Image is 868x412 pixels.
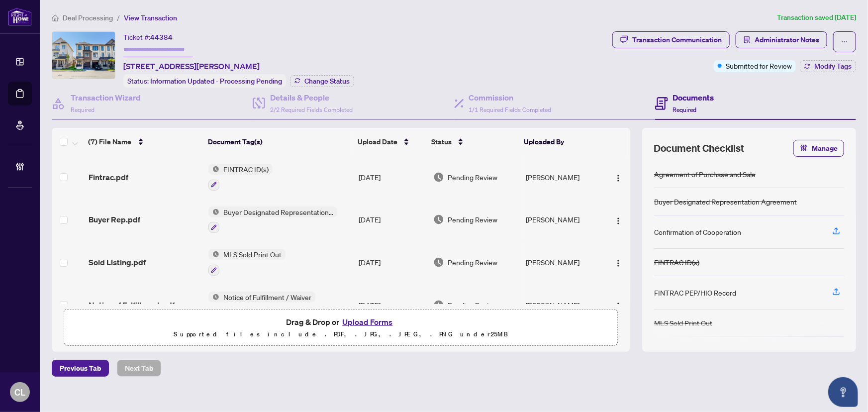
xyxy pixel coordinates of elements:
[89,213,140,225] span: Buyer Rep.pdf
[208,249,219,260] img: Status Icon
[448,257,498,268] span: Pending Review
[290,75,354,87] button: Change Status
[71,106,95,113] span: Required
[744,36,751,43] span: solution
[355,199,429,241] td: [DATE]
[522,199,604,241] td: [PERSON_NAME]
[270,92,353,103] h4: Details & People
[63,13,113,22] span: Deal Processing
[654,196,797,207] div: Buyer Designated Representation Agreement
[433,172,444,183] img: Document Status
[614,302,622,310] img: Logo
[522,156,604,199] td: [PERSON_NAME]
[654,317,712,328] div: MLS Sold Print Out
[433,300,444,310] img: Document Status
[219,292,315,303] span: Notice of Fulfillment / Waiver
[654,141,745,155] span: Document Checklist
[150,33,173,42] span: 44384
[522,284,604,326] td: [PERSON_NAME]
[358,136,397,147] span: Upload Date
[614,259,622,267] img: Logo
[124,13,177,22] span: View Transaction
[286,315,395,328] span: Drag & Drop or
[522,241,604,284] td: [PERSON_NAME]
[354,128,427,156] th: Upload Date
[64,309,618,346] span: Drag & Drop orUpload FormsSupported files include .PDF, .JPG, .JPEG, .PNG under25MB
[117,360,161,377] button: Next Tab
[777,12,856,23] article: Transaction saved [DATE]
[612,31,730,48] button: Transaction Communication
[431,136,452,147] span: Status
[339,315,395,328] button: Upload Forms
[204,128,354,156] th: Document Tag(s)
[448,300,498,310] span: Pending Review
[355,241,429,284] td: [DATE]
[123,74,286,88] div: Status:
[614,217,622,225] img: Logo
[123,60,260,72] span: [STREET_ADDRESS][PERSON_NAME]
[654,226,741,237] div: Confirmation of Cooperation
[610,297,626,313] button: Logo
[208,164,219,175] img: Status Icon
[610,254,626,270] button: Logo
[219,249,286,260] span: MLS Sold Print Out
[614,174,622,182] img: Logo
[793,140,844,157] button: Manage
[123,31,173,43] div: Ticket #:
[14,385,25,399] span: CL
[150,77,282,86] span: Information Updated - Processing Pending
[654,169,756,180] div: Agreement of Purchase and Sale
[89,299,175,311] span: Notice of Fulfillment.pdf
[433,214,444,225] img: Document Status
[427,128,520,156] th: Status
[448,214,498,225] span: Pending Review
[828,377,858,407] button: Open asap
[52,32,115,79] img: IMG-E12231304_1.jpg
[632,32,722,48] div: Transaction Communication
[812,140,838,156] span: Manage
[469,106,552,113] span: 1/1 Required Fields Completed
[219,164,273,175] span: FINTRAC ID(s)
[469,92,552,103] h4: Commission
[673,106,697,113] span: Required
[89,136,132,147] span: (7) File Name
[60,360,101,376] span: Previous Tab
[52,14,59,21] span: home
[610,169,626,185] button: Logo
[520,128,601,156] th: Uploaded By
[814,63,852,70] span: Modify Tags
[208,206,219,217] img: Status Icon
[219,206,337,217] span: Buyer Designated Representation Agreement
[654,287,736,298] div: FINTRAC PEP/HIO Record
[52,360,109,377] button: Previous Tab
[208,292,315,318] button: Status IconNotice of Fulfillment / Waiver
[117,12,120,23] li: /
[355,156,429,199] td: [DATE]
[610,211,626,227] button: Logo
[208,206,337,233] button: Status IconBuyer Designated Representation Agreement
[841,38,848,45] span: ellipsis
[208,292,219,303] img: Status Icon
[355,284,429,326] td: [DATE]
[448,172,498,183] span: Pending Review
[270,106,353,113] span: 2/2 Required Fields Completed
[433,257,444,268] img: Document Status
[71,92,141,103] h4: Transaction Wizard
[208,164,273,191] button: Status IconFINTRAC ID(s)
[673,92,714,103] h4: Documents
[654,257,699,268] div: FINTRAC ID(s)
[70,328,612,340] p: Supported files include .PDF, .JPG, .JPEG, .PNG under 25 MB
[755,32,819,48] span: Administrator Notes
[85,128,204,156] th: (7) File Name
[89,256,146,268] span: Sold Listing.pdf
[800,60,856,72] button: Modify Tags
[726,60,792,71] span: Submitted for Review
[89,171,128,183] span: Fintrac.pdf
[304,78,350,85] span: Change Status
[208,249,286,276] button: Status IconMLS Sold Print Out
[736,31,827,48] button: Administrator Notes
[8,7,32,26] img: logo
